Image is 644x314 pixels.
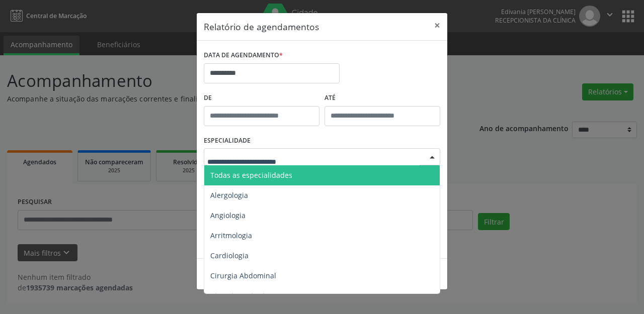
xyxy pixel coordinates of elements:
label: ESPECIALIDADE [204,133,251,149]
span: Arritmologia [210,231,252,240]
h5: Relatório de agendamentos [204,20,319,33]
span: Cirurgia Abdominal [210,271,276,280]
span: Angiologia [210,211,246,220]
button: Close [427,13,447,38]
label: ATÉ [325,90,440,106]
label: De [204,90,319,106]
span: Cirurgia Bariatrica [210,291,272,300]
span: Cardiologia [210,251,249,260]
label: DATA DE AGENDAMENTO [204,48,283,63]
span: Todas as especialidades [210,170,292,180]
span: Alergologia [210,190,248,200]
